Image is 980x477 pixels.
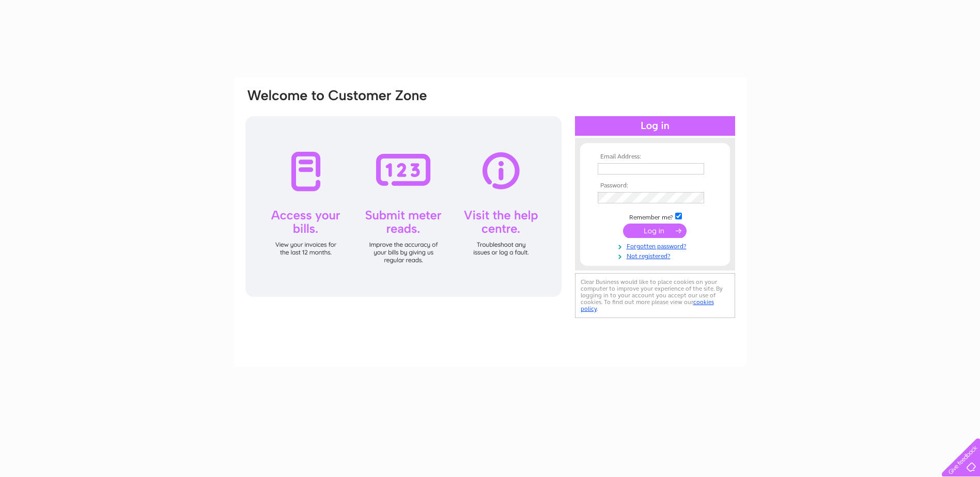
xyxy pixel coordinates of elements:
[595,211,715,221] td: Remember me?
[595,182,715,189] th: Password:
[598,250,715,260] a: Not registered?
[623,224,687,238] input: Submit
[581,298,714,312] a: cookies policy
[598,241,715,250] a: Forgotten password?
[595,153,715,161] th: Email Address:
[575,273,735,318] div: Clear Business would like to place cookies on your computer to improve your experience of the sit...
